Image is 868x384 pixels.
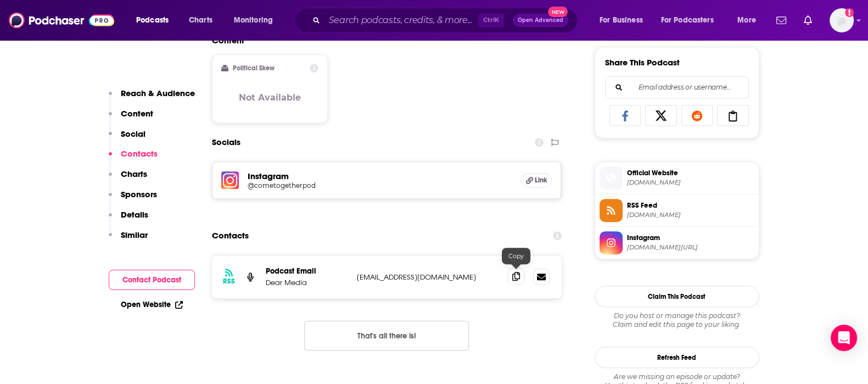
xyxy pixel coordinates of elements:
[121,189,157,199] p: Sponsors
[226,12,287,29] button: open menu
[600,199,754,222] a: RSS Feed[DOMAIN_NAME]
[121,148,158,159] p: Contacts
[830,8,854,32] button: Show profile menu
[357,272,500,282] p: [EMAIL_ADDRESS][DOMAIN_NAME]
[535,176,547,185] span: Link
[609,105,641,126] a: Share on Facebook
[128,12,183,29] button: open menu
[121,169,147,179] p: Charts
[109,169,147,189] button: Charts
[221,171,239,189] img: iconImage
[305,8,588,33] div: Search podcasts, credits, & more...
[239,92,301,103] h3: Not Available
[234,13,273,28] span: Monitoring
[182,12,219,29] a: Charts
[627,168,754,178] span: Official Website
[548,7,568,17] span: New
[248,171,513,181] h5: Instagram
[109,189,157,209] button: Sponsors
[324,12,478,29] input: Search podcasts, credits, & more...
[661,13,714,28] span: For Podcasters
[109,88,195,108] button: Reach & Audience
[248,181,423,190] h5: @cometogetherpod
[121,108,153,119] p: Content
[772,11,791,30] a: Show notifications dropdown
[645,105,677,126] a: Share on X/Twitter
[595,347,759,368] button: Refresh Feed
[478,13,504,27] span: Ctrl K
[304,321,469,350] button: Nothing here.
[627,179,754,187] span: art19.com
[121,230,148,240] p: Similar
[730,12,770,29] button: open menu
[233,64,275,72] h2: Political Skew
[627,201,754,210] span: RSS Feed
[627,243,754,252] span: instagram.com/cometogetherpod
[592,12,657,29] button: open menu
[109,270,195,290] button: Contact Podcast
[513,14,568,27] button: Open AdvancedNew
[830,8,854,32] span: Logged in as nicole.koremenos
[595,286,759,307] button: Claim This Podcast
[223,277,235,286] h3: RSS
[121,300,183,309] a: Open Website
[830,8,854,32] img: User Profile
[248,181,513,190] a: @cometogetherpod
[189,13,212,28] span: Charts
[595,311,759,329] div: Claim and edit this page to your liking.
[831,325,857,351] div: Open Intercom Messenger
[627,233,754,243] span: Instagram
[600,231,754,254] a: Instagram[DOMAIN_NAME][URL]
[212,225,249,246] h2: Contacts
[518,18,563,23] span: Open Advanced
[521,173,552,187] a: Link
[109,209,148,230] button: Details
[9,10,114,31] img: Podchaser - Follow, Share and Rate Podcasts
[109,129,145,149] button: Social
[266,278,348,287] p: Dear Media
[600,166,754,190] a: Official Website[DOMAIN_NAME]
[614,77,740,98] input: Email address or username...
[136,13,169,28] span: Podcasts
[109,230,148,250] button: Similar
[121,88,195,98] p: Reach & Audience
[600,13,643,28] span: For Business
[627,211,754,219] span: rss.art19.com
[605,76,749,98] div: Search followers
[845,8,854,17] svg: Add a profile image
[799,11,816,30] a: Show notifications dropdown
[109,148,158,169] button: Contacts
[266,266,348,276] p: Podcast Email
[595,311,759,320] span: Do you host or manage this podcast?
[121,209,148,220] p: Details
[717,105,749,126] a: Copy Link
[212,132,240,153] h2: Socials
[109,108,153,129] button: Content
[605,57,680,68] h3: Share This Podcast
[681,105,713,126] a: Share on Reddit
[737,13,756,28] span: More
[502,248,530,264] div: Copy
[121,129,145,139] p: Social
[654,12,730,29] button: open menu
